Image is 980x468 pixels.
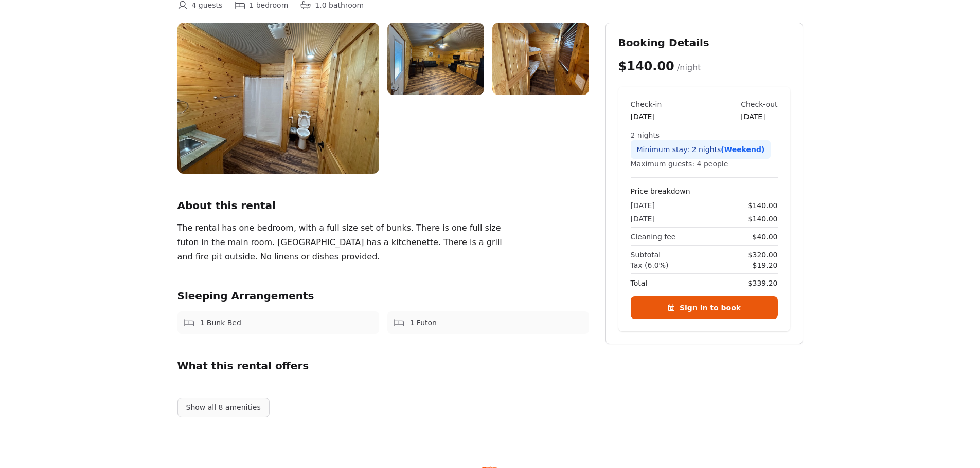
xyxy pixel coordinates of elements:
h2: Booking Details [618,35,790,50]
span: $19.20 [753,260,778,270]
div: [DATE] [631,111,662,122]
img: IMG_1546.jpg [177,23,379,174]
h2: About this rental [177,198,589,213]
span: (Weekend) [721,145,764,154]
span: [DATE] [631,214,655,224]
span: 1 Bunk Bed [200,317,241,328]
img: IMG_1544.jpg [492,23,589,95]
span: /night [677,63,701,72]
img: IMG_1545.jpg [387,23,484,95]
a: Sign in to book [631,296,778,319]
span: Total [631,278,648,288]
span: 1 Futon [410,317,437,328]
span: $140.00 [748,200,778,211]
span: Tax (6.0%) [631,260,669,270]
span: Subtotal [631,250,661,260]
div: Minimum stay: 2 nights [631,140,771,159]
span: $140.00 [748,214,778,224]
span: Cleaning fee [631,232,676,242]
span: $339.20 [748,278,778,288]
span: $40.00 [753,232,778,242]
div: Maximum guests: 4 people [631,159,778,169]
button: Show all 8 amenities [177,398,270,417]
h4: Price breakdown [631,186,778,196]
div: [DATE] [741,111,777,122]
div: The rental has one bedroom, with a full size set of bunks. There is one full size futon in the ma... [177,221,518,264]
span: $140.00 [618,59,674,73]
div: Check-in [631,99,662,109]
div: 2 nights [631,130,778,140]
h2: What this rental offers [177,359,589,373]
span: [DATE] [631,200,655,211]
h2: Sleeping Arrangements [177,289,589,303]
span: $320.00 [748,250,778,260]
div: Check-out [741,99,777,109]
